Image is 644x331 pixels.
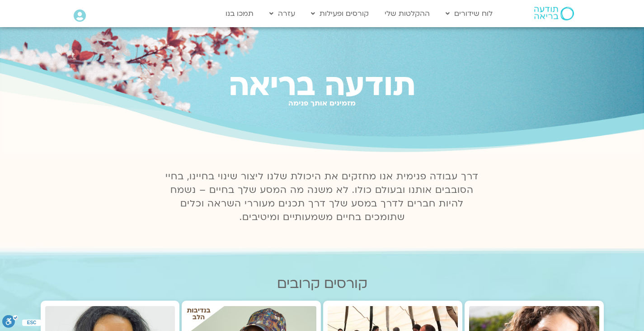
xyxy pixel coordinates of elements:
[160,170,484,224] p: דרך עבודה פנימית אנו מחזקים את היכולת שלנו ליצור שינוי בחיינו, בחיי הסובבים אותנו ובעולם כולו. לא...
[441,5,497,22] a: לוח שידורים
[534,7,574,20] img: תודעה בריאה
[306,5,373,22] a: קורסים ופעילות
[221,5,258,22] a: תמכו בנו
[41,276,604,292] h2: קורסים קרובים
[265,5,300,22] a: עזרה
[380,5,434,22] a: ההקלטות שלי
